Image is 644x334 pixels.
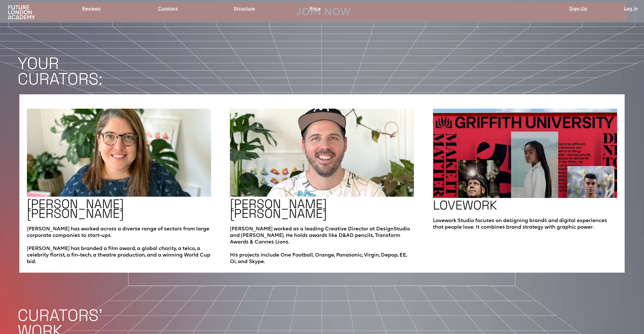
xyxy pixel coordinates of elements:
h2: LOVEWORK [433,200,497,210]
a: Price [309,6,321,13]
h1: YOUR CURATORS: [18,56,644,87]
h2: [PERSON_NAME] [PERSON_NAME] [27,199,124,218]
p: Lovework Studio focuses on designing brands and digital experiences that people love. It combines... [433,213,617,231]
a: Log In [624,6,638,13]
a: Structure [234,6,255,13]
h2: [PERSON_NAME] [PERSON_NAME] [230,199,327,218]
a: Reviews [82,6,101,13]
a: Sign Up [569,6,587,13]
a: Curators [158,6,178,13]
p: [PERSON_NAME] worked as a leading Creative Director at DesignStudio and [PERSON_NAME]. He holds a... [230,221,414,265]
p: [PERSON_NAME] has worked across a diverse range of sectors from large corporate companies to star... [27,221,211,265]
